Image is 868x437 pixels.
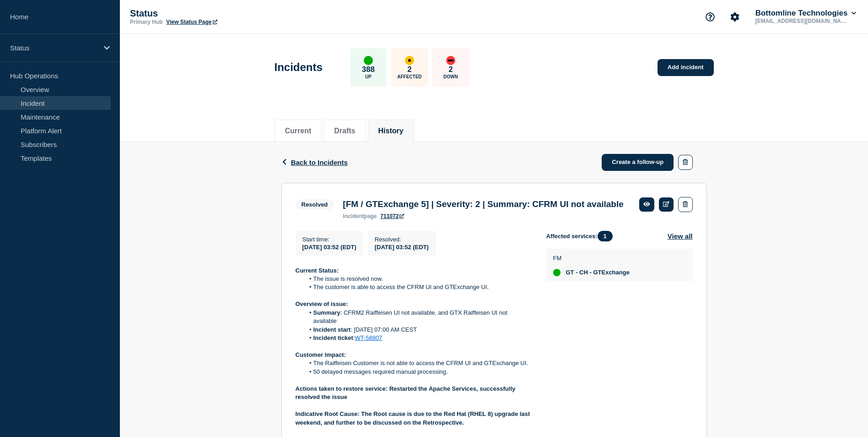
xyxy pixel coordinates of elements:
span: [DATE] 03:52 (EDT) [375,244,429,251]
button: Support [701,7,720,27]
button: Account settings [725,7,744,27]
div: down [446,56,455,65]
button: View all [668,231,693,241]
strong: Overview of issue: [296,300,348,307]
a: WT-58807 [355,334,383,341]
li: : [DATE] 07:00 AM CEST [304,326,532,334]
span: GT - CH - GTExchange [566,269,630,276]
p: page [343,213,377,219]
p: Primary Hub [130,19,162,25]
li: : [304,334,532,342]
p: Resolved : [375,236,429,243]
p: Status [10,44,98,52]
p: [EMAIL_ADDRESS][DOMAIN_NAME] [754,18,849,24]
span: Back to Incidents [291,158,348,166]
li: The Raiffeisen Customer is not able to access the CFRM UI and GTExchange UI. [304,359,532,367]
strong: Customer Impact: [296,351,346,358]
li: The customer is able to access the CFRM UI and GTExchange UI. [304,283,532,291]
p: Affected [397,74,421,79]
span: [DATE] 03:52 (EDT) [302,244,356,251]
strong: Actions taken to restore service: Restarted the Apache Services, successfully resolved the issue [296,385,517,400]
strong: Indicative Root Cause: The Root cause is due to the Red Hat (RHEL 8) upgrade last weekend, and fu... [296,410,532,426]
button: Drafts [334,127,355,135]
strong: Incident start [313,326,351,333]
div: up [364,56,373,65]
p: 2 [407,65,411,74]
p: FM [553,255,630,262]
h3: [FM / GTExchange 5] | Severity: 2 | Summary: CFRM UI not available [343,199,624,209]
span: Resolved [296,199,334,210]
span: incident [343,213,364,219]
li: The issue is resolved now. [304,275,532,283]
button: Back to Incidents [281,158,348,166]
p: 2 [448,65,453,74]
p: Status [130,8,313,19]
button: Current [285,127,312,135]
strong: Summary [313,309,340,316]
p: Down [443,74,458,79]
a: Create a follow-up [602,154,674,171]
p: Up [365,74,372,79]
p: Start time : [302,236,356,243]
button: Bottomline Technologies [754,9,858,18]
div: up [553,269,561,276]
a: 711072 [380,213,404,219]
p: 388 [362,65,375,74]
strong: Incident ticket [313,334,353,341]
div: affected [405,56,414,65]
li: 50 delayed messages required manual processing. [304,368,532,376]
a: Add incident [658,59,714,76]
h1: Incidents [275,61,323,74]
strong: Current Status: [296,267,339,274]
a: View Status Page [166,19,217,25]
span: Affected services: [546,231,617,241]
button: History [378,127,404,135]
li: : CFRM2 Raiffeisen UI not available, and GTX Raiffeisen UI not available [304,309,532,326]
span: 1 [598,231,613,241]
